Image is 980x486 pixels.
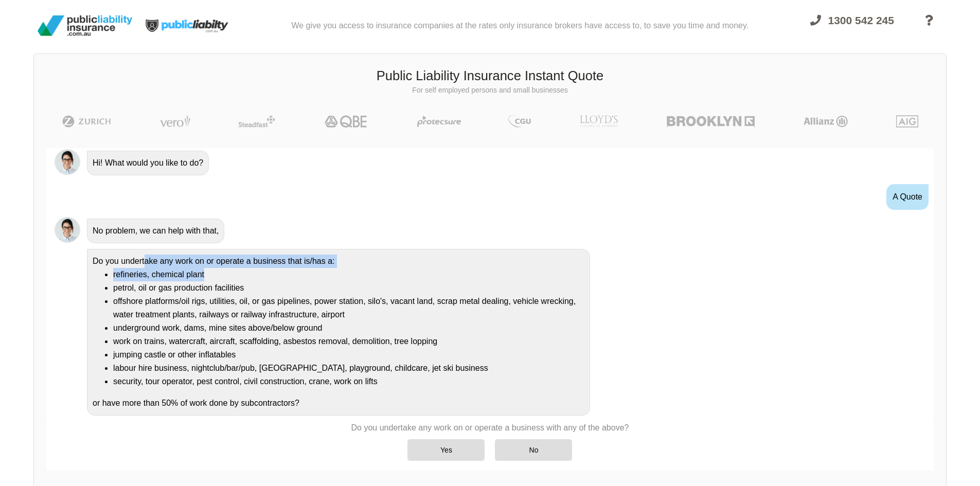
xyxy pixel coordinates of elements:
img: Protecsure | Public Liability Insurance [413,115,465,128]
p: For self employed persons and small businesses [42,85,938,96]
img: Allianz | Public Liability Insurance [798,115,853,128]
li: security, tour operator, pest control, civil construction, crane, work on lifts [113,375,584,388]
img: LLOYD's | Public Liability Insurance [574,115,623,128]
img: Steadfast | Public Liability Insurance [234,115,279,128]
img: AIG | Public Liability Insurance [892,115,922,128]
div: A Quote [886,184,929,210]
div: Do you undertake any work on or operate a business that is/has a: or have more than 50% of work d... [87,249,590,416]
li: jumping castle or other inflatables [113,348,584,362]
li: offshore platforms/oil rigs, utilities, oil, or gas pipelines, power station, silo's, vacant land... [113,295,584,321]
img: QBE | Public Liability Insurance [318,115,374,128]
div: Hi! What would you like to do? [87,151,209,175]
img: Chatbot | PLI [55,217,80,243]
img: Vero | Public Liability Insurance [155,115,195,128]
li: underground work, dams, mine sites above/below ground [113,321,584,335]
a: 1300 542 245 [801,8,903,47]
li: labour hire business, nightclub/bar/pub, [GEOGRAPHIC_DATA], playground, childcare, jet ski business [113,362,584,375]
img: CGU | Public Liability Insurance [504,115,535,128]
li: refineries, chemical plant [113,268,584,281]
div: We give you access to insurance companies at the rates only insurance brokers have access to, to ... [291,4,749,47]
p: Do you undertake any work on or operate a business with any of the above? [351,422,629,434]
h3: Public Liability Insurance Instant Quote [42,67,938,85]
li: petrol, oil or gas production facilities [113,281,584,295]
img: Chatbot | PLI [55,149,80,175]
div: Yes [407,439,485,461]
img: Zurich | Public Liability Insurance [58,115,116,128]
img: Brooklyn | Public Liability Insurance [663,115,759,128]
img: Public Liability Insurance [33,11,136,40]
img: Public Liability Insurance Light [136,4,239,47]
div: No [495,439,572,461]
div: No problem, we can help with that, [87,219,224,243]
span: 1300 542 245 [828,14,894,26]
li: work on trains, watercraft, aircraft, scaffolding, asbestos removal, demolition, tree lopping [113,335,584,348]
